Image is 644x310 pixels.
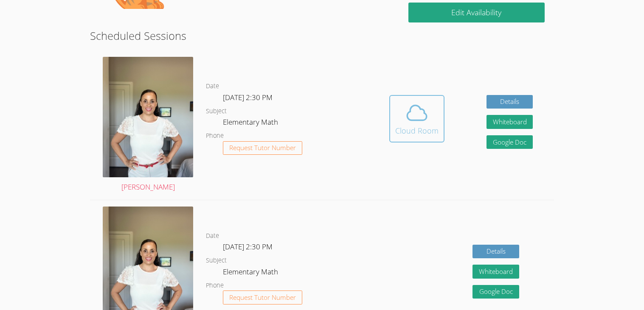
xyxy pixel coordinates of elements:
button: Whiteboard [487,115,533,129]
button: Request Tutor Number [223,290,302,304]
span: Request Tutor Number [229,294,296,301]
a: Google Doc [487,135,533,149]
dd: Elementary Math [223,266,280,280]
span: Request Tutor Number [229,145,296,151]
button: Cloud Room [389,95,444,142]
button: Request Tutor Number [223,141,302,155]
span: [DATE] 2:30 PM [223,92,273,102]
img: IMG_9685.jpeg [103,57,193,177]
button: Whiteboard [472,265,519,279]
span: [DATE] 2:30 PM [223,242,273,251]
dd: Elementary Math [223,116,280,131]
dt: Phone [206,280,224,291]
dt: Subject [206,106,227,117]
dt: Phone [206,131,224,141]
dt: Date [206,231,219,241]
dt: Subject [206,255,227,266]
dt: Date [206,81,219,92]
a: [PERSON_NAME] [103,57,193,193]
a: Google Doc [472,285,519,299]
a: Details [487,95,533,109]
a: Details [472,245,519,259]
div: Cloud Room [395,125,439,137]
a: Edit Availability [408,3,544,22]
h2: Scheduled Sessions [90,28,554,44]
